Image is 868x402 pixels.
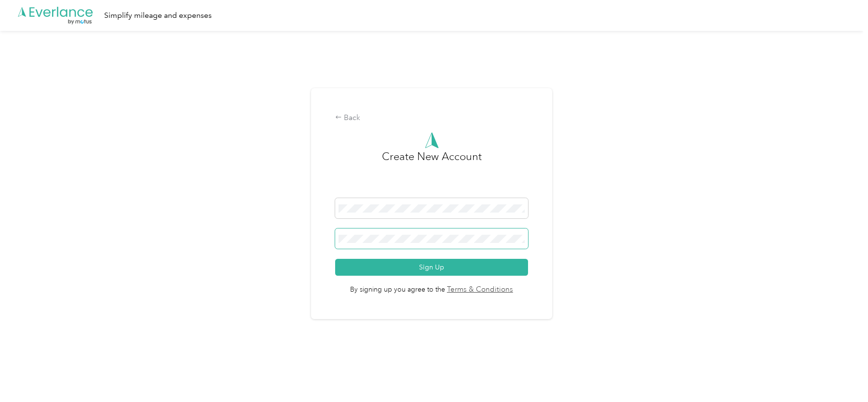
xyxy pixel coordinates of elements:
[335,276,528,295] span: By signing up you agree to the
[382,148,482,198] h3: Create New Account
[445,284,513,295] a: Terms & Conditions
[335,112,528,124] div: Back
[814,348,868,402] iframe: Everlance-gr Chat Button Frame
[335,259,528,276] button: Sign Up
[104,10,212,22] div: Simplify mileage and expenses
